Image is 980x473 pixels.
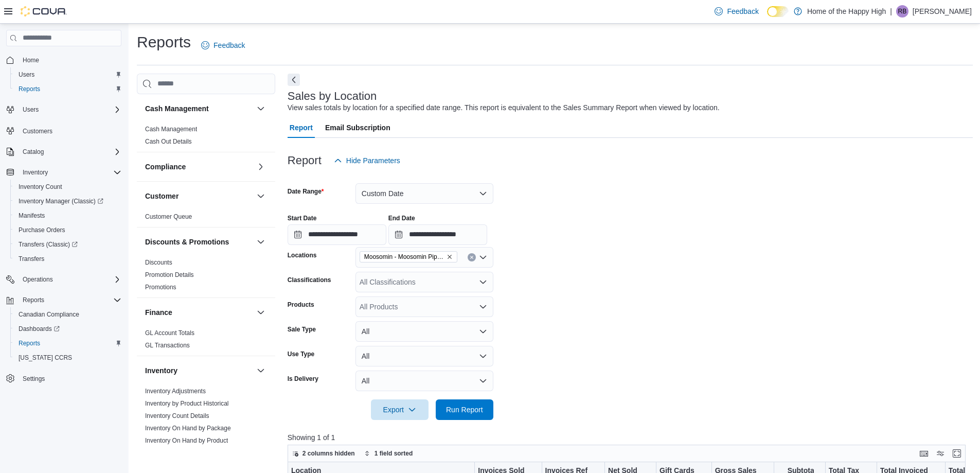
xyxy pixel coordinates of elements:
[19,183,62,191] span: Inventory Count
[19,294,48,306] button: Reports
[255,236,267,248] button: Discounts & Promotions
[388,214,415,222] label: End Date
[14,224,69,236] a: Purchase Orders
[145,449,207,457] span: Inventory Transactions
[19,166,52,179] button: Inventory
[951,447,963,460] button: Enter fullscreen
[14,337,121,349] span: Reports
[14,68,39,81] a: Users
[145,341,190,349] span: GL Transactions
[213,40,245,50] span: Feedback
[145,125,197,133] span: Cash Management
[23,296,44,304] span: Reports
[2,102,126,117] button: Users
[19,166,121,179] span: Inventory
[145,126,197,133] a: Cash Management
[145,213,192,220] a: Customer Queue
[23,127,52,135] span: Customers
[23,106,39,114] span: Users
[19,103,121,116] span: Users
[19,71,34,79] span: Users
[145,307,172,318] h3: Finance
[145,388,206,395] a: Inventory Adjustments
[479,253,487,261] button: Open list of options
[145,271,194,279] span: Promotion Details
[19,146,121,158] span: Catalog
[288,432,973,443] p: Showing 1 of 1
[375,449,413,458] span: 1 field sorted
[288,276,331,284] label: Classifications
[2,293,126,307] button: Reports
[14,308,83,321] a: Canadian Compliance
[479,278,487,286] button: Open list of options
[10,208,126,223] button: Manifests
[355,346,493,366] button: All
[19,124,121,137] span: Customers
[14,68,121,81] span: Users
[19,85,40,93] span: Reports
[137,123,275,152] div: Cash Management
[767,6,789,17] input: Dark Mode
[197,35,249,56] a: Feedback
[10,237,126,252] a: Transfers (Classic)
[14,181,66,193] a: Inventory Count
[896,5,908,17] div: Rayden Bajnok
[145,237,229,247] h3: Discounts & Promotions
[288,325,316,334] label: Sale Type
[14,352,121,364] span: Washington CCRS
[255,102,267,115] button: Cash Management
[19,273,57,286] button: Operations
[145,283,176,291] span: Promotions
[934,447,947,460] button: Display options
[14,253,121,265] span: Transfers
[2,371,126,386] button: Settings
[364,252,444,262] span: Moosomin - Moosomin Pipestone - Fire & Flower
[360,251,457,262] span: Moosomin - Moosomin Pipestone - Fire & Flower
[19,325,60,333] span: Dashboards
[145,103,253,114] button: Cash Management
[23,168,48,177] span: Inventory
[145,162,253,172] button: Compliance
[145,342,190,349] a: GL Transactions
[19,54,43,66] a: Home
[255,364,267,377] button: Inventory
[19,240,78,249] span: Transfers (Classic)
[10,351,126,365] button: [US_STATE] CCRS
[137,327,275,356] div: Finance
[145,412,209,419] a: Inventory Count Details
[145,271,194,278] a: Promotion Details
[14,83,121,95] span: Reports
[2,52,126,67] button: Home
[14,195,121,207] span: Inventory Manager (Classic)
[23,148,44,156] span: Catalog
[890,5,892,17] p: |
[10,194,126,208] a: Inventory Manager (Classic)
[19,294,121,306] span: Reports
[288,301,314,309] label: Products
[137,32,191,52] h1: Reports
[377,399,422,420] span: Export
[355,371,493,391] button: All
[288,102,720,113] div: View sales totals by location for a specified date range. This report is equivalent to the Sales ...
[19,310,79,319] span: Canadian Compliance
[2,272,126,287] button: Operations
[727,6,758,16] span: Feedback
[360,447,417,460] button: 1 field sorted
[19,273,121,286] span: Operations
[19,339,40,347] span: Reports
[898,5,907,17] span: RB
[14,352,76,364] a: [US_STATE] CCRS
[19,255,44,263] span: Transfers
[145,191,253,201] button: Customer
[19,146,48,158] button: Catalog
[436,399,493,420] button: Run Report
[145,284,176,291] a: Promotions
[145,425,231,432] a: Inventory On Hand by Package
[6,48,121,413] nav: Complex example
[288,90,377,102] h3: Sales by Location
[710,1,762,22] a: Feedback
[10,180,126,194] button: Inventory Count
[145,137,192,146] span: Cash Out Details
[19,125,57,137] a: Customers
[388,224,487,245] input: Press the down key to open a popover containing a calendar.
